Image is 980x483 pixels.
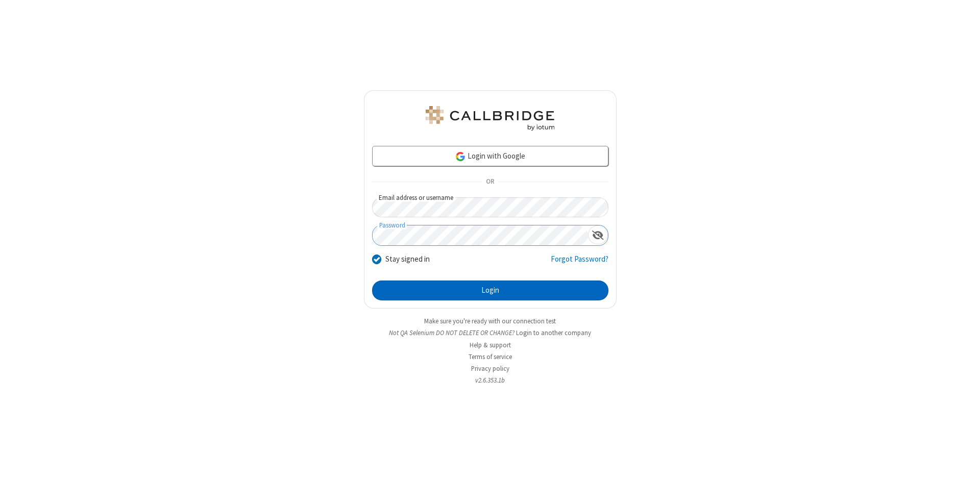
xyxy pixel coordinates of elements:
a: Make sure you're ready with our connection test [424,317,556,325]
li: v2.6.353.1b [364,375,617,385]
button: Login to another company [516,328,591,338]
a: Privacy policy [471,364,509,373]
img: QA Selenium DO NOT DELETE OR CHANGE [424,106,556,131]
iframe: Chat [954,456,972,476]
a: Terms of service [469,352,512,361]
a: Login with Google [372,146,608,166]
input: Email address or username [372,197,608,217]
span: OR [482,175,498,189]
img: google-icon.png [455,151,466,162]
a: Help & support [470,341,511,349]
li: Not QA Selenium DO NOT DELETE OR CHANGE? [364,328,617,338]
button: Login [372,281,608,301]
a: Forgot Password? [551,253,608,273]
div: Show password [588,225,608,244]
input: Password [373,225,588,245]
label: Stay signed in [385,253,430,265]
